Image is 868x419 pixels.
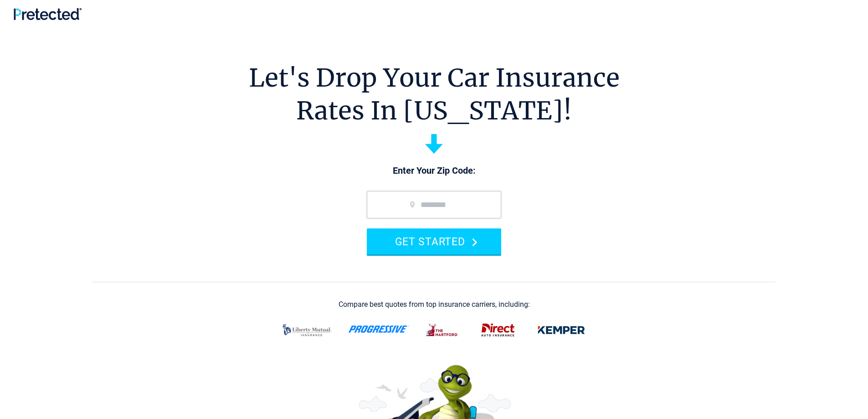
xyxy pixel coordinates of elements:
img: Pretected Logo [14,8,82,20]
p: Enter Your Zip Code: [358,165,510,177]
input: zip code [367,191,501,218]
button: GET STARTED [367,228,501,254]
img: kemper [531,318,591,342]
img: thehartford [420,318,465,342]
h1: Let's Drop Your Car Insurance Rates In [US_STATE]! [249,62,620,127]
img: direct [476,318,520,342]
img: liberty [277,318,337,342]
img: progressive [348,326,409,333]
div: Compare best quotes from top insurance carriers, including: [339,300,530,309]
